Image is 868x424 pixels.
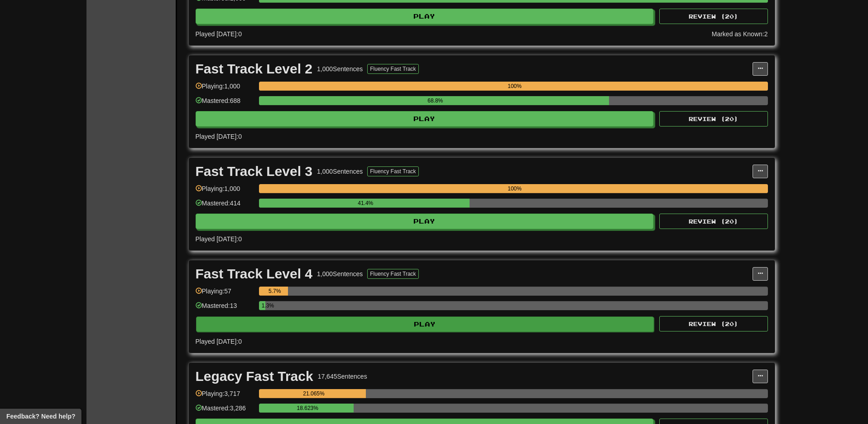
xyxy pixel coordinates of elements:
[196,62,313,76] div: Fast Track Level 2
[317,269,363,278] div: 1,000 Sentences
[659,111,768,127] button: Review (20)
[196,133,242,140] span: Played [DATE]: 0
[262,389,366,398] div: 21.065%
[262,184,768,193] div: 100%
[318,372,367,381] div: 17,645 Sentences
[196,338,242,345] span: Played [DATE]: 0
[262,301,265,310] div: 1.3%
[262,96,609,105] div: 68.8%
[196,267,313,281] div: Fast Track Level 4
[712,29,768,39] div: Marked as Known: 2
[196,111,654,127] button: Play
[196,9,654,24] button: Play
[367,64,418,74] button: Fluency Fast Track
[659,316,768,331] button: Review (20)
[196,389,254,404] div: Playing: 3,717
[196,96,254,111] div: Mastered: 688
[317,64,363,73] div: 1,000 Sentences
[659,214,768,229] button: Review (20)
[196,165,313,178] div: Fast Track Level 3
[659,9,768,24] button: Review (20)
[196,404,254,419] div: Mastered: 3,286
[196,370,313,383] div: Legacy Fast Track
[196,317,654,332] button: Play
[196,214,654,229] button: Play
[196,82,254,97] div: Playing: 1,000
[196,199,254,214] div: Mastered: 414
[262,287,288,296] div: 5.7%
[6,412,75,421] span: Open feedback widget
[196,30,242,38] span: Played [DATE]: 0
[367,166,418,176] button: Fluency Fast Track
[196,184,254,199] div: Playing: 1,000
[317,167,363,176] div: 1,000 Sentences
[196,301,254,316] div: Mastered: 13
[367,269,418,279] button: Fluency Fast Track
[196,235,242,243] span: Played [DATE]: 0
[262,82,768,91] div: 100%
[262,199,470,208] div: 41.4%
[262,404,354,413] div: 18.623%
[196,287,254,302] div: Playing: 57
